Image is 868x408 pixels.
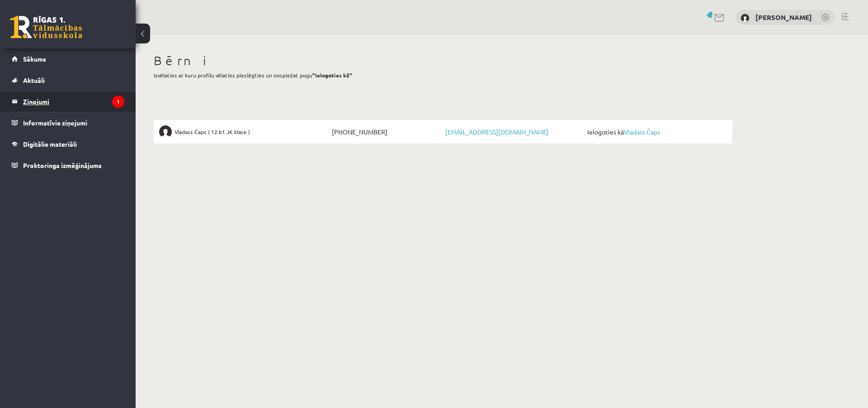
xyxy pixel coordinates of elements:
p: Izvēlaties ar kuru profilu vēlaties pieslēgties un nospiežat pogu [154,71,732,79]
h1: Bērni [154,53,732,68]
span: Sākums [23,55,46,63]
a: Vladass Čaps [624,128,660,136]
legend: Ziņojumi [23,91,124,112]
i: 1 [112,96,124,108]
img: Vladass Čaps [159,125,172,138]
span: Ielogoties kā [585,125,727,138]
a: Digitālie materiāli [12,134,124,154]
a: Proktoringa izmēģinājums [12,155,124,176]
span: Digitālie materiāli [23,140,77,148]
a: Sākums [12,48,124,69]
legend: Informatīvie ziņojumi [23,112,124,133]
img: Jūlija Čapa [741,14,750,23]
a: Rīgas 1. Tālmācības vidusskola [10,16,82,38]
a: Aktuāli [12,70,124,91]
a: Informatīvie ziņojumi [12,112,124,133]
a: [PERSON_NAME] [755,13,812,22]
a: Ziņojumi1 [12,91,124,112]
span: Proktoringa izmēģinājums [23,161,102,169]
a: [EMAIL_ADDRESS][DOMAIN_NAME] [445,128,548,136]
span: [PHONE_NUMBER] [330,125,443,138]
span: Aktuāli [23,76,45,84]
span: Vladass Čaps ( 12.b1 JK klase ) [175,125,250,138]
b: "Ielogoties kā" [312,72,352,79]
